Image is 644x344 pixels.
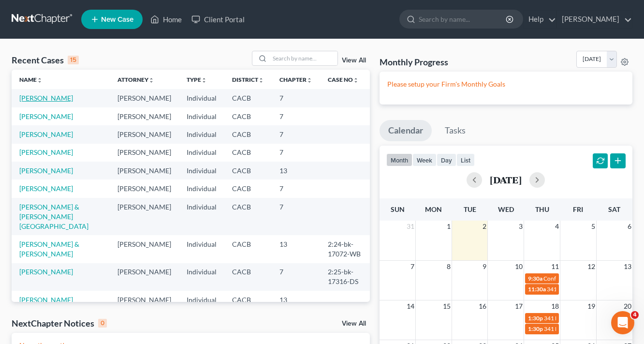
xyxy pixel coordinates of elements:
[328,76,359,83] a: Case Nounfold_more
[98,319,107,328] div: 0
[19,148,73,156] a: [PERSON_NAME]
[117,76,154,83] a: Attorneyunfold_more
[524,11,556,28] a: Help
[623,261,632,272] span: 13
[110,263,179,291] td: [PERSON_NAME]
[353,77,359,83] i: unfold_more
[573,205,583,213] span: Fri
[272,162,320,179] td: 13
[446,221,452,232] span: 1
[12,317,107,329] div: NextChapter Notices
[478,300,487,312] span: 16
[514,261,524,272] span: 10
[272,125,320,143] td: 7
[110,179,179,197] td: [PERSON_NAME]
[380,120,432,141] a: Calendar
[179,125,224,143] td: Individual
[386,153,412,166] button: month
[482,221,487,232] span: 2
[490,175,522,185] h2: [DATE]
[258,77,264,83] i: unfold_more
[425,205,442,213] span: Mon
[19,296,73,304] a: [PERSON_NAME]
[110,162,179,179] td: [PERSON_NAME]
[631,311,639,319] span: 4
[307,77,312,83] i: unfold_more
[179,291,224,309] td: Individual
[187,76,207,83] a: Typeunfold_more
[406,300,415,312] span: 14
[146,11,187,28] a: Home
[110,125,179,143] td: [PERSON_NAME]
[436,120,474,141] a: Tasks
[19,268,73,276] a: [PERSON_NAME]
[623,300,632,312] span: 20
[627,221,632,232] span: 6
[518,221,524,232] span: 3
[187,11,249,28] a: Client Portal
[456,153,475,166] button: list
[19,240,79,258] a: [PERSON_NAME] & [PERSON_NAME]
[550,300,560,312] span: 18
[272,89,320,107] td: 7
[224,162,272,179] td: CACB
[387,79,625,89] p: Please setup your Firm's Monthly Goals
[272,291,320,309] td: 13
[179,162,224,179] td: Individual
[554,221,560,232] span: 4
[224,125,272,143] td: CACB
[232,76,264,83] a: Districtunfold_more
[19,76,43,83] a: Nameunfold_more
[550,261,560,272] span: 11
[437,153,456,166] button: day
[272,179,320,197] td: 7
[68,56,79,64] div: 15
[12,54,79,66] div: Recent Cases
[148,77,154,83] i: unfold_more
[224,89,272,107] td: CACB
[586,300,596,312] span: 19
[272,198,320,235] td: 7
[557,11,632,28] a: [PERSON_NAME]
[419,10,507,28] input: Search by name...
[272,263,320,291] td: 7
[19,94,73,102] a: [PERSON_NAME]
[224,107,272,125] td: CACB
[544,314,630,322] span: 341 Hearing for [PERSON_NAME]
[19,203,88,230] a: [PERSON_NAME] & [PERSON_NAME][GEOGRAPHIC_DATA]
[391,205,405,213] span: Sun
[224,235,272,263] td: CACB
[110,198,179,235] td: [PERSON_NAME]
[406,221,415,232] span: 31
[179,107,224,125] td: Individual
[272,235,320,263] td: 13
[514,300,524,312] span: 17
[544,325,630,332] span: 341 Hearing for [PERSON_NAME]
[179,144,224,162] td: Individual
[608,205,620,213] span: Sat
[342,57,366,64] a: View All
[179,179,224,197] td: Individual
[611,311,634,334] iframe: Intercom live chat
[19,130,73,138] a: [PERSON_NAME]
[279,76,312,83] a: Chapterunfold_more
[535,205,549,213] span: Thu
[179,263,224,291] td: Individual
[224,144,272,162] td: CACB
[19,112,73,120] a: [PERSON_NAME]
[224,291,272,309] td: CACB
[101,16,133,23] span: New Case
[320,263,370,291] td: 2:25-bk-17316-DS
[482,261,487,272] span: 9
[498,205,514,213] span: Wed
[179,89,224,107] td: Individual
[528,275,542,282] span: 9:30a
[342,320,366,327] a: View All
[464,205,476,213] span: Tue
[19,184,73,193] a: [PERSON_NAME]
[547,285,633,293] span: 341 Hearing for [PERSON_NAME]
[201,77,207,83] i: unfold_more
[412,153,437,166] button: week
[590,221,596,232] span: 5
[528,325,543,332] span: 1:30p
